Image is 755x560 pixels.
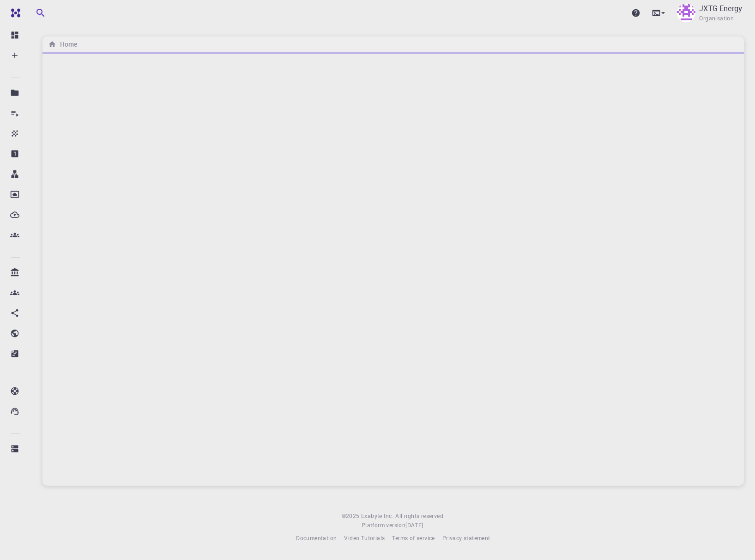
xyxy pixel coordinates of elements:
[699,3,742,14] p: JXTG Energy
[362,521,405,530] span: Platform version
[405,521,425,529] span: [DATE] .
[677,4,695,22] img: JXTG Energy
[46,39,79,49] nav: breadcrumb
[296,534,337,543] a: Documentation
[442,534,490,543] a: Privacy statement
[342,512,361,521] span: © 2025
[405,521,425,530] a: [DATE].
[442,534,490,542] span: Privacy statement
[392,534,435,542] span: Terms of service
[344,534,385,543] a: Video Tutorials
[296,534,337,542] span: Documentation
[361,512,393,521] a: Exabyte Inc.
[56,39,77,49] h6: Home
[344,534,385,542] span: Video Tutorials
[392,534,435,543] a: Terms of service
[7,8,20,18] img: logo
[395,512,445,521] span: All rights reserved.
[699,14,734,23] span: Organisation
[361,512,393,519] span: Exabyte Inc.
